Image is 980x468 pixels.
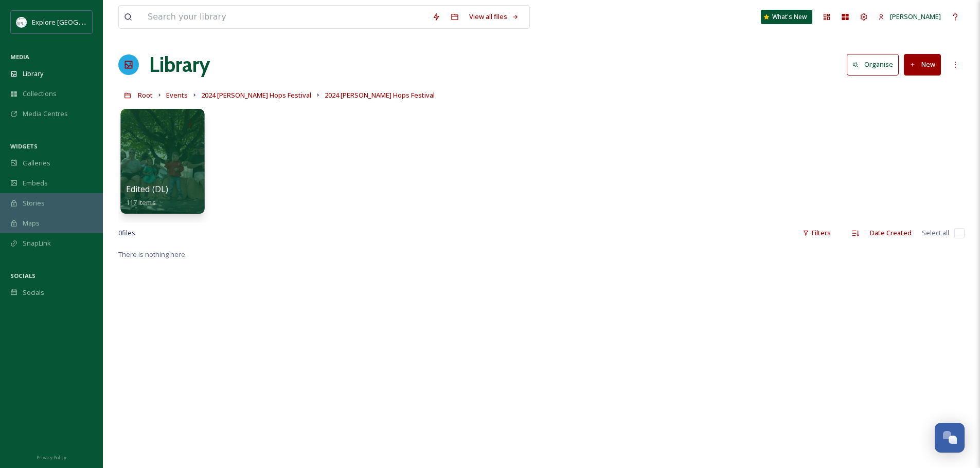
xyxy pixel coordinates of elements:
[138,90,153,100] span: Root
[23,238,51,248] span: SnapLink
[325,90,435,100] span: 2024 [PERSON_NAME] Hops Festival
[23,69,43,79] span: Library
[23,198,45,208] span: Stories
[142,6,427,28] input: Search your library
[126,197,156,207] span: 117 items
[32,17,173,27] span: Explore [GEOGRAPHIC_DATA][PERSON_NAME]
[118,228,135,238] span: 0 file s
[126,183,169,195] span: Edited (DL)
[138,89,153,101] a: Root
[865,223,917,243] div: Date Created
[23,158,50,168] span: Galleries
[847,54,899,75] button: Organise
[37,454,66,461] span: Privacy Policy
[201,90,311,100] span: 2024 [PERSON_NAME] Hops Festival
[201,89,311,101] a: 2024 [PERSON_NAME] Hops Festival
[23,89,57,99] span: Collections
[118,250,187,259] span: There is nothing here.
[922,228,949,238] span: Select all
[149,49,210,80] a: Library
[873,7,946,27] a: [PERSON_NAME]
[464,7,524,27] a: View all files
[23,178,48,188] span: Embeds
[23,109,68,119] span: Media Centres
[23,288,44,297] span: Socials
[166,90,188,100] span: Events
[761,10,812,24] a: What's New
[166,89,188,101] a: Events
[10,272,35,279] span: SOCIALS
[10,53,29,61] span: MEDIA
[325,89,435,101] a: 2024 [PERSON_NAME] Hops Festival
[23,218,40,228] span: Maps
[10,142,38,150] span: WIDGETS
[904,54,941,75] button: New
[890,12,941,21] span: [PERSON_NAME]
[16,17,27,27] img: north%20marion%20account.png
[935,423,965,453] button: Open Chat
[797,223,836,243] div: Filters
[37,451,66,463] a: Privacy Policy
[126,184,169,207] a: Edited (DL)117 items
